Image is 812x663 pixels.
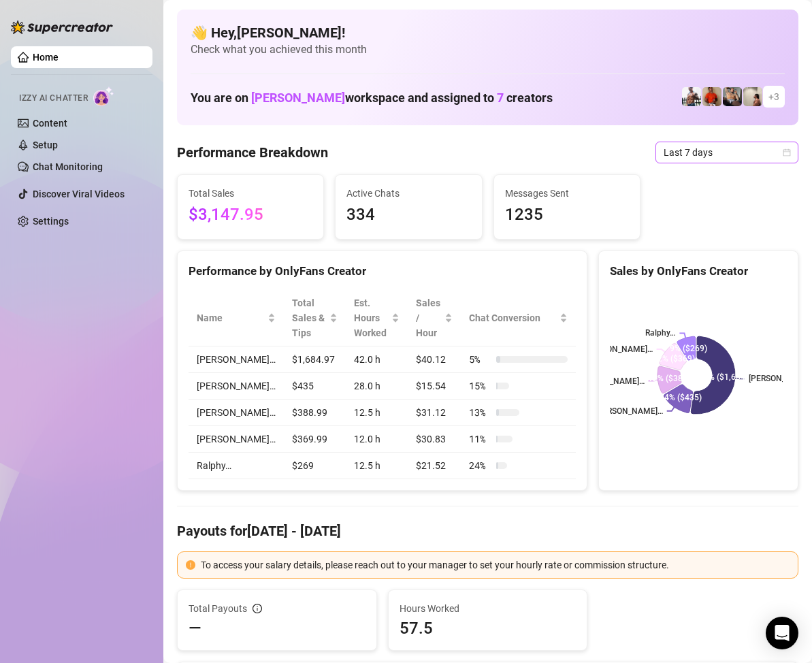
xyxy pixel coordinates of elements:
img: AI Chatter [93,86,114,106]
th: Total Sales & Tips [284,290,346,346]
text: [PERSON_NAME]… [585,344,653,354]
td: $40.12 [408,346,461,373]
span: 15 % [469,378,491,393]
img: Ralphy [743,87,762,106]
div: To access your salary details, please reach out to your manager to set your hourly rate or commis... [201,557,790,572]
span: 11 % [469,432,491,447]
div: Est. Hours Worked [354,295,389,340]
span: Messages Sent [505,186,629,201]
span: 24 % [469,458,491,473]
span: Total Sales [189,186,312,201]
span: Hours Worked [400,601,576,616]
a: Home [33,52,59,63]
td: $435 [284,373,346,400]
span: exclamation-circle [186,560,195,570]
span: 7 [497,91,504,105]
img: Justin [702,87,721,106]
td: [PERSON_NAME]… [189,373,284,400]
span: [PERSON_NAME] [251,91,345,105]
td: 12.5 h [346,453,408,479]
img: logo-BBDzfeDw.svg [11,20,113,34]
span: 5 % [469,352,491,367]
span: 1235 [505,202,629,228]
span: Name [197,310,265,325]
td: $369.99 [284,426,346,453]
td: 12.0 h [346,426,408,453]
a: Content [33,118,67,129]
img: George [723,87,742,106]
a: Discover Viral Videos [33,189,125,199]
th: Name [189,290,284,346]
text: Ralphy… [646,329,676,338]
div: Performance by OnlyFans Creator [189,262,576,280]
span: Izzy AI Chatter [19,92,88,105]
div: Open Intercom Messenger [766,617,798,649]
span: Sales / Hour [416,295,442,340]
td: $21.52 [408,453,461,479]
td: 28.0 h [346,373,408,400]
h4: 👋 Hey, [PERSON_NAME] ! [191,23,785,42]
span: Active Chats [346,186,470,201]
td: $15.54 [408,373,461,400]
a: Settings [33,216,69,227]
span: 334 [346,202,470,228]
td: 12.5 h [346,400,408,426]
td: $31.12 [408,400,461,426]
span: 13 % [469,405,491,420]
text: [PERSON_NAME]… [595,406,663,416]
h4: Payouts for [DATE] - [DATE] [177,521,798,540]
span: Chat Conversion [469,310,557,325]
td: $1,684.97 [284,346,346,373]
td: [PERSON_NAME]… [189,346,284,373]
td: $269 [284,453,346,479]
h1: You are on workspace and assigned to creators [191,91,553,106]
img: JUSTIN [682,87,701,106]
td: Ralphy… [189,453,284,479]
span: + 3 [768,89,779,104]
th: Sales / Hour [408,290,461,346]
text: [PERSON_NAME]… [576,376,645,386]
td: $388.99 [284,400,346,426]
a: Chat Monitoring [33,161,103,172]
span: calendar [783,148,791,157]
span: Total Payouts [189,601,247,616]
td: $30.83 [408,426,461,453]
h4: Performance Breakdown [177,143,328,162]
span: $3,147.95 [189,202,312,228]
div: Sales by OnlyFans Creator [610,262,787,280]
th: Chat Conversion [461,290,576,346]
span: Total Sales & Tips [292,295,327,340]
td: 42.0 h [346,346,408,373]
a: Setup [33,140,58,150]
span: info-circle [253,604,262,613]
span: — [189,617,201,639]
span: 57.5 [400,617,576,639]
span: Check what you achieved this month [191,42,785,57]
span: Last 7 days [664,142,790,163]
td: [PERSON_NAME]… [189,400,284,426]
td: [PERSON_NAME]… [189,426,284,453]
